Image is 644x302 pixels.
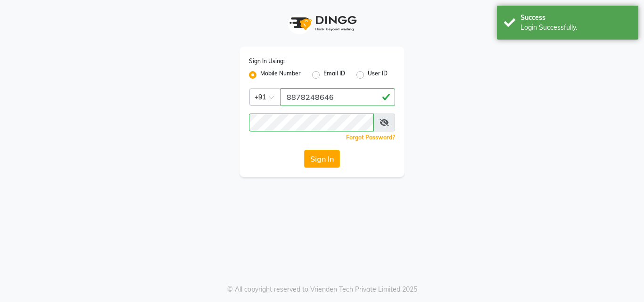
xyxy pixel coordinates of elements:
label: Sign In Using: [249,57,285,65]
input: Username [281,88,395,106]
input: Username [249,114,374,131]
button: Sign In [304,150,340,168]
label: User ID [368,69,388,81]
img: logo1.svg [284,9,360,37]
label: Mobile Number [260,69,301,81]
div: Success [520,13,631,23]
div: Login Successfully. [520,23,631,33]
a: Forgot Password? [346,134,395,141]
label: Email ID [323,69,345,81]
